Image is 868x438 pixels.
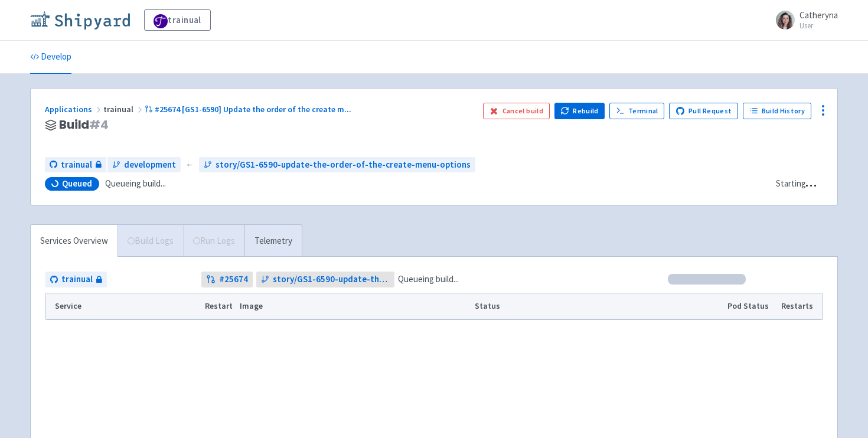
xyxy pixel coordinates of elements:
span: story/GS1-6590-update-the-order-of-the-create-menu-options [273,273,390,286]
a: trainual [144,9,211,31]
span: story/GS1-6590-update-the-order-of-the-create-menu-options [216,158,471,172]
span: ← [185,158,194,172]
div: Starting [776,177,806,191]
span: trainual [61,158,92,172]
a: Telemetry [244,225,302,257]
a: trainual [45,272,107,287]
img: Shipyard logo [30,11,130,30]
a: Applications [45,104,103,115]
button: Rebuild [554,103,605,119]
span: Build [59,118,109,132]
th: Service [45,293,201,319]
a: Services Overview [31,225,118,257]
span: Queueing build... [105,177,166,191]
th: Image [236,293,471,319]
a: #25674 [GS1-6590] Update the order of the create m... [145,104,353,115]
span: development [124,158,176,172]
span: # 4 [89,116,109,133]
span: #25674 [GS1-6590] Update the order of the create m ... [155,104,351,115]
a: story/GS1-6590-update-the-order-of-the-create-menu-options [256,272,395,287]
span: Queued [62,178,92,189]
span: trainual [103,104,145,115]
button: Cancel build [483,103,550,119]
a: Build History [743,103,811,119]
a: Terminal [609,103,664,119]
a: development [107,157,181,173]
a: Pull Request [669,103,738,119]
a: story/GS1-6590-update-the-order-of-the-create-menu-options [199,157,475,173]
a: trainual [45,157,106,173]
span: Queueing build... [398,273,459,286]
a: Develop [30,41,71,74]
span: Catheryna [800,9,838,21]
a: #25674 [201,272,253,287]
th: Restarts [778,293,823,319]
span: trainual [61,273,93,286]
small: User [800,22,838,30]
th: Pod Status [724,293,778,319]
a: Catheryna User [769,11,838,30]
th: Restart [201,293,236,319]
th: Status [471,293,723,319]
strong: # 25674 [219,273,248,286]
